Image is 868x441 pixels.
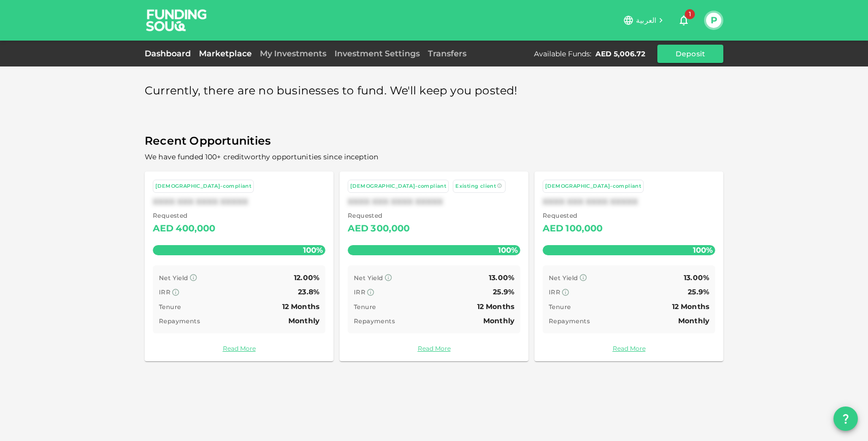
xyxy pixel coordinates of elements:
[159,317,200,325] span: Repayments
[595,49,645,59] div: AED 5,006.72
[657,45,723,63] button: Deposit
[535,172,723,361] a: [DEMOGRAPHIC_DATA]-compliantXXXX XXX XXXX XXXXX Requested AED100,000100% Net Yield 13.00% IRR 25....
[495,243,520,257] span: 100%
[145,49,195,58] a: Dashboard
[301,243,325,257] span: 100%
[155,182,251,191] div: [DEMOGRAPHIC_DATA]-compliant
[348,221,369,237] div: AED
[477,302,514,311] span: 12 Months
[298,287,319,296] span: 23.8%
[153,211,216,221] span: Requested
[678,316,709,325] span: Monthly
[565,221,603,237] div: 100,000
[688,287,709,296] span: 25.9%
[354,288,365,296] span: IRR
[354,274,383,282] span: Net Yield
[483,316,514,325] span: Monthly
[282,302,319,311] span: 12 Months
[371,221,410,237] div: 300,000
[288,316,319,325] span: Monthly
[354,303,376,311] span: Tenure
[294,273,319,282] span: 12.00%
[256,49,330,58] a: My Investments
[145,81,518,101] span: Currently, there are no businesses to fund. We'll keep you posted!
[543,344,715,353] a: Read More
[159,274,188,282] span: Net Yield
[145,152,378,161] span: We have funded 100+ creditworthy opportunities since inception
[690,243,715,257] span: 100%
[153,197,325,207] div: XXXX XXX XXXX XXXXX
[354,317,395,325] span: Repayments
[549,303,571,311] span: Tenure
[159,303,181,311] span: Tenure
[176,221,215,237] div: 400,000
[350,182,446,191] div: [DEMOGRAPHIC_DATA]-compliant
[672,302,709,311] span: 12 Months
[833,406,858,431] button: question
[493,287,514,296] span: 25.9%
[545,182,641,191] div: [DEMOGRAPHIC_DATA]-compliant
[684,273,709,282] span: 13.00%
[543,197,715,207] div: XXXX XXX XXXX XXXXX
[549,288,560,296] span: IRR
[543,211,603,221] span: Requested
[455,183,496,189] span: Existing client
[636,16,656,25] span: العربية
[685,9,695,19] span: 1
[348,211,410,221] span: Requested
[153,221,174,237] div: AED
[159,288,171,296] span: IRR
[145,131,723,151] span: Recent Opportunities
[549,274,578,282] span: Net Yield
[706,13,721,28] button: P
[145,172,333,361] a: [DEMOGRAPHIC_DATA]-compliantXXXX XXX XXXX XXXXX Requested AED400,000100% Net Yield 12.00% IRR 23....
[348,344,520,353] a: Read More
[489,273,514,282] span: 13.00%
[153,344,325,353] a: Read More
[340,172,528,361] a: [DEMOGRAPHIC_DATA]-compliant Existing clientXXXX XXX XXXX XXXXX Requested AED300,000100% Net Yiel...
[424,49,471,58] a: Transfers
[534,49,591,59] div: Available Funds :
[195,49,256,58] a: Marketplace
[549,317,590,325] span: Repayments
[674,10,694,30] button: 1
[348,197,520,207] div: XXXX XXX XXXX XXXXX
[543,221,563,237] div: AED
[330,49,424,58] a: Investment Settings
